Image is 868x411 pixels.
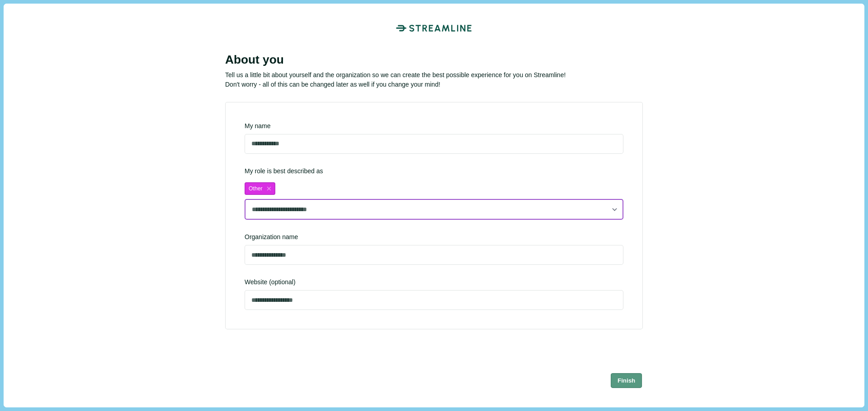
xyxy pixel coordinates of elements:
p: Don't worry - all of this can be changed later as well if you change your mind! [225,80,643,89]
button: close [265,185,273,193]
div: Organization name [245,232,623,242]
div: My role is best described as [245,166,623,220]
div: About you [225,53,643,67]
div: My name [245,121,623,131]
span: Other [249,185,263,192]
p: Tell us a little bit about yourself and the organization so we can create the best possible exper... [225,70,643,80]
button: Finish [611,373,642,388]
span: Website (optional) [245,277,623,287]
